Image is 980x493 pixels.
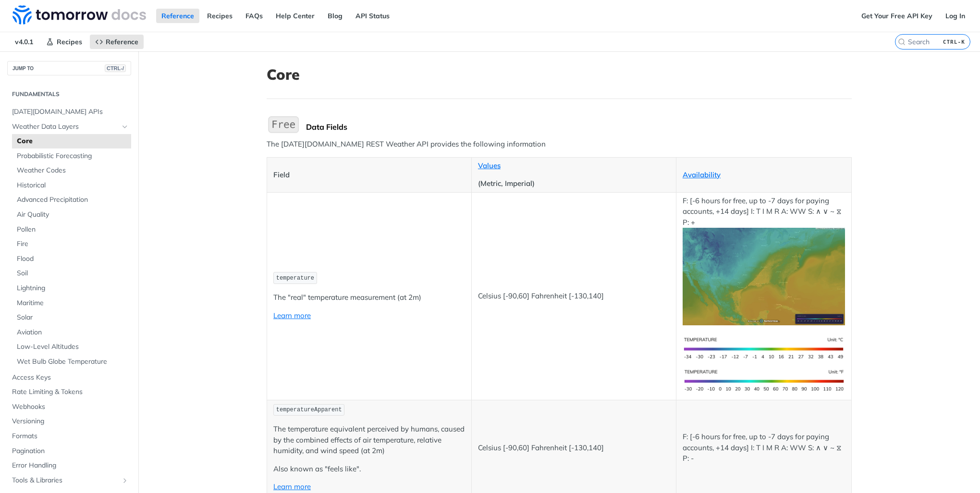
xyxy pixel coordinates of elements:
[276,275,314,282] span: temperature
[7,444,131,458] a: Pagination
[7,473,131,488] a: Tools & LibrariesShow subpages for Tools & Libraries
[7,458,131,473] a: Error Handling
[17,210,129,220] span: Air Quality
[17,298,129,308] span: Maritime
[478,291,670,302] p: Celsius [-90,60] Fahrenheit [-130,140]
[12,266,131,281] a: Soil
[12,208,131,222] a: Air Quality
[12,461,129,470] span: Error Handling
[7,429,131,444] a: Formats
[7,414,131,429] a: Versioning
[17,357,129,367] span: Wet Bulb Globe Temperature
[12,178,131,193] a: Historical
[940,9,970,23] a: Log In
[898,38,906,46] svg: Search
[7,90,131,99] h2: Fundamentals
[17,181,129,190] span: Historical
[12,237,131,251] a: Fire
[12,387,129,397] span: Rate Limiting & Tokens
[240,9,268,23] a: FAQs
[17,239,129,249] span: Fire
[17,283,129,293] span: Lightning
[273,424,465,456] p: The temperature equivalent perceived by humans, caused by the combined effects of air temperature...
[17,151,129,161] span: Probabilistic Forecasting
[12,193,131,207] a: Advanced Precipitation
[273,482,311,491] a: Learn more
[12,296,131,310] a: Maritime
[270,9,320,23] a: Help Center
[267,66,852,83] h1: Core
[12,402,129,412] span: Webhooks
[17,136,129,146] span: Core
[12,5,146,25] img: Tomorrow.io Weather API Docs
[12,252,131,266] a: Flood
[7,400,131,414] a: Webhooks
[106,37,138,46] span: Reference
[17,269,129,278] span: Soil
[12,431,129,441] span: Formats
[90,35,144,49] a: Reference
[941,37,968,47] kbd: CTRL-K
[12,417,129,426] span: Versioning
[57,37,82,46] span: Recipes
[7,385,131,399] a: Rate Limiting & Tokens
[273,292,465,303] p: The "real" temperature measurement (at 2m)
[273,464,465,475] p: Also known as "feels like".
[17,225,129,234] span: Pollen
[478,161,501,170] a: Values
[156,9,199,23] a: Reference
[12,373,129,382] span: Access Keys
[12,149,131,163] a: Probabilistic Forecasting
[12,134,131,148] a: Core
[12,355,131,369] a: Wet Bulb Globe Temperature
[12,222,131,237] a: Pollen
[478,443,670,454] p: Celsius [-90,60] Fahrenheit [-130,140]
[12,446,129,456] span: Pagination
[276,407,342,413] span: temperatureApparent
[683,431,845,464] p: F: [-6 hours for free, up to -7 days for paying accounts, +14 days] I: T I M R A: WW S: ∧ ∨ ~ ⧖ P: -
[12,163,131,178] a: Weather Codes
[12,281,131,296] a: Lightning
[12,107,129,117] span: [DATE][DOMAIN_NAME] APIs
[17,313,129,322] span: Solar
[10,35,38,49] span: v4.0.1
[17,166,129,175] span: Weather Codes
[683,271,845,281] span: Expand image
[12,340,131,354] a: Low-Level Altitudes
[273,311,311,320] a: Learn more
[273,170,465,181] p: Field
[105,64,126,72] span: CTRL-/
[322,9,348,23] a: Blog
[121,477,129,484] button: Show subpages for Tools & Libraries
[12,122,119,132] span: Weather Data Layers
[202,9,238,23] a: Recipes
[350,9,395,23] a: API Status
[267,139,852,150] p: The [DATE][DOMAIN_NAME] REST Weather API provides the following information
[17,342,129,352] span: Low-Level Altitudes
[12,325,131,340] a: Aviation
[683,375,845,384] span: Expand image
[12,310,131,325] a: Solar
[683,196,845,325] p: F: [-6 hours for free, up to -7 days for paying accounts, +14 days] I: T I M R A: WW S: ∧ ∨ ~ ⧖ P: +
[7,120,131,134] a: Weather Data LayersHide subpages for Weather Data Layers
[17,328,129,337] span: Aviation
[7,105,131,119] a: [DATE][DOMAIN_NAME] APIs
[7,370,131,385] a: Access Keys
[17,254,129,264] span: Flood
[12,476,119,485] span: Tools & Libraries
[7,61,131,75] button: JUMP TOCTRL-/
[478,178,670,189] p: (Metric, Imperial)
[856,9,938,23] a: Get Your Free API Key
[121,123,129,131] button: Hide subpages for Weather Data Layers
[17,195,129,205] span: Advanced Precipitation
[41,35,87,49] a: Recipes
[683,170,721,179] a: Availability
[306,122,852,132] div: Data Fields
[683,343,845,352] span: Expand image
